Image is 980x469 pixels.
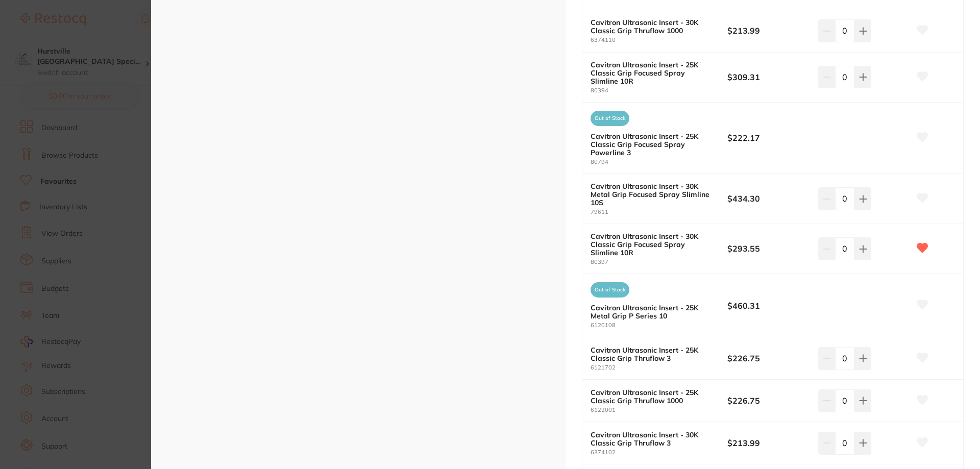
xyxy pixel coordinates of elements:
b: Cavitron Ultrasonic Insert - 25K Classic Grip Thruflow 1000 [591,388,714,405]
span: Out of Stock [591,282,629,298]
small: 6120108 [591,322,727,329]
small: 80394 [591,87,727,94]
b: Cavitron Ultrasonic Insert - 30K Metal Grip Focused Spray Slimline 10S [591,182,714,207]
small: 80794 [591,159,727,165]
b: $293.55 [727,243,810,254]
b: $460.31 [727,300,810,311]
span: Out of Stock [591,111,629,126]
b: $213.99 [727,25,810,36]
small: 6374110 [591,37,727,43]
b: Cavitron Ultrasonic Insert - 30K Classic Grip Thruflow 3 [591,431,714,447]
small: 79611 [591,209,727,215]
b: Cavitron Ultrasonic Insert - 25K Metal Grip P Series 10 [591,304,714,320]
small: 6122001 [591,407,727,413]
b: $434.30 [727,193,810,204]
b: Cavitron Ultrasonic Insert - 25K Classic Grip Focused Spray Powerline 3 [591,132,714,157]
b: $226.75 [727,353,810,364]
b: $222.17 [727,132,810,143]
b: $213.99 [727,437,810,449]
b: $226.75 [727,395,810,406]
small: 6374102 [591,449,727,456]
b: $309.31 [727,71,810,83]
small: 80397 [591,259,727,265]
b: Cavitron Ultrasonic Insert - 30K Classic Grip Thruflow 1000 [591,18,714,35]
small: 6121702 [591,364,727,371]
b: Cavitron Ultrasonic Insert - 30K Classic Grip Focused Spray Slimline 10R [591,232,714,257]
b: Cavitron Ultrasonic Insert - 25K Classic Grip Focused Spray Slimline 10R [591,61,714,85]
b: Cavitron Ultrasonic Insert - 25K Classic Grip Thruflow 3 [591,346,714,362]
